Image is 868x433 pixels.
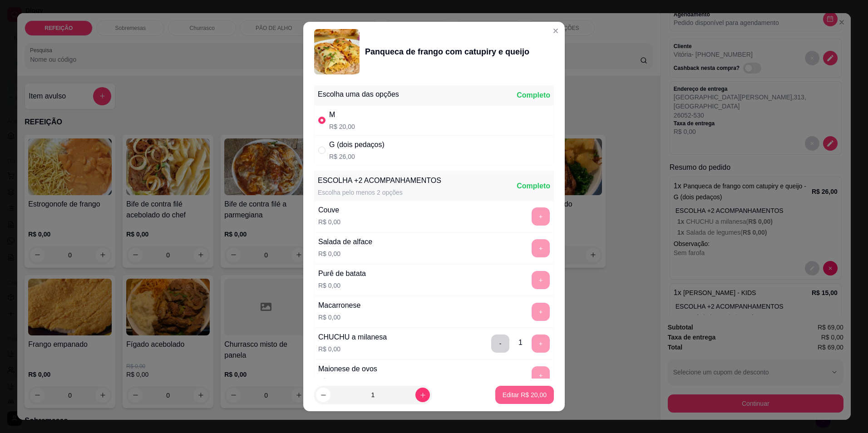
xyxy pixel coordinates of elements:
div: Maionese de ovos [318,364,377,374]
div: Completo [517,181,550,192]
button: Editar R$ 20,00 [495,386,554,404]
p: R$ 26,00 [329,152,385,161]
img: product-image [314,29,360,74]
div: Completo [517,90,550,101]
button: Close [548,24,563,38]
button: increase-product-quantity [415,388,430,402]
p: R$ 0,00 [318,376,377,385]
div: Escolha pelo menos 2 opções [318,188,441,197]
div: 1 [518,337,523,348]
div: Purê de batata [318,268,366,279]
div: Escolha uma das opções [318,89,399,100]
button: decrease-product-quantity [316,388,330,402]
div: G (dois pedaços) [329,139,385,150]
button: delete [491,335,509,353]
div: ESCOLHA +2 ACOMPANHAMENTOS [318,175,441,186]
p: R$ 0,00 [318,313,360,322]
p: R$ 0,00 [318,217,340,226]
div: M [329,109,355,120]
p: R$ 20,00 [329,122,355,131]
p: Editar R$ 20,00 [503,390,547,399]
p: R$ 0,00 [318,281,366,290]
div: Macarronese [318,300,360,311]
p: R$ 0,00 [318,249,372,258]
div: CHUCHU a milanesa [318,332,387,343]
div: Panqueca de frango com catupiry e queijo [365,45,529,58]
div: Salada de alface [318,236,372,247]
p: R$ 0,00 [318,344,387,354]
div: Couve [318,205,340,216]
